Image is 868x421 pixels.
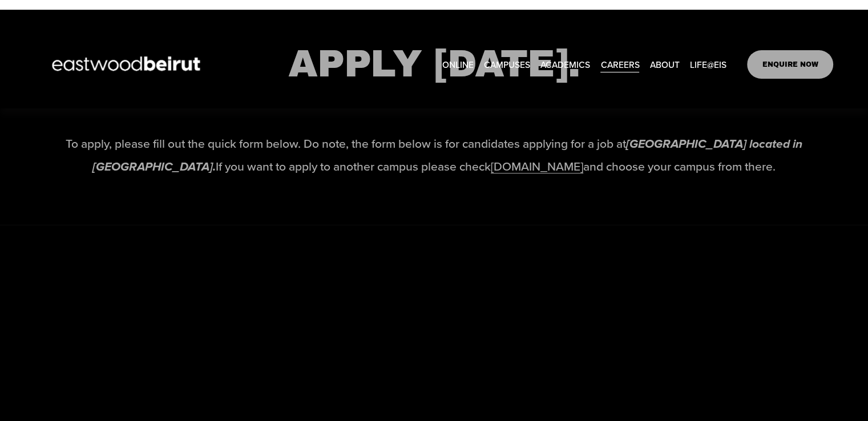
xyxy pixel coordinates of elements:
a: folder dropdown [484,55,530,73]
span: CAMPUSES [484,56,530,72]
a: ENQUIRE NOW [747,50,833,79]
a: CAREERS [600,55,639,73]
a: folder dropdown [690,55,726,73]
a: [DOMAIN_NAME] [491,157,583,175]
a: folder dropdown [650,55,680,73]
span: LIFE@EIS [690,56,726,72]
a: ONLINE [442,55,474,73]
span: ABOUT [650,56,680,72]
p: To apply, please fill out the quick form below. Do note, the form below is for candidates applyin... [35,132,833,178]
img: EastwoodIS Global Site [35,35,221,94]
em: [GEOGRAPHIC_DATA] located in [GEOGRAPHIC_DATA]. [92,137,805,175]
a: folder dropdown [540,55,590,73]
span: ACADEMICS [540,56,590,72]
